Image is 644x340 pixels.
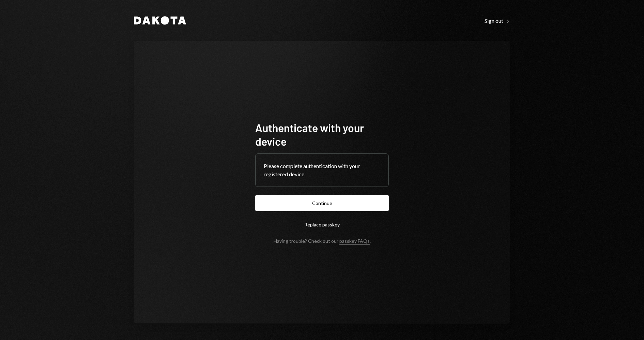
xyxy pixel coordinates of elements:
[255,121,389,148] h1: Authenticate with your device
[485,17,510,24] a: Sign out
[485,17,510,24] div: Sign out
[274,238,371,244] div: Having trouble? Check out our .
[264,162,380,178] div: Please complete authentication with your registered device.
[255,195,389,211] button: Continue
[339,238,370,245] a: passkey FAQs
[255,217,389,233] button: Replace passkey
